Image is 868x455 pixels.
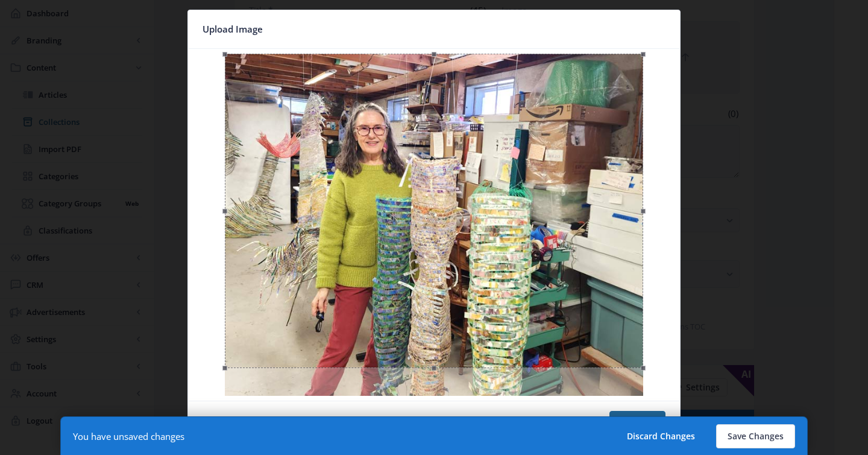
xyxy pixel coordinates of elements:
[609,411,665,435] button: Confirm
[73,430,184,442] div: You have unsaved changes
[203,411,253,435] button: Cancel
[203,20,263,39] span: Upload Image
[716,424,795,448] button: Save Changes
[615,424,706,448] button: Discard Changes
